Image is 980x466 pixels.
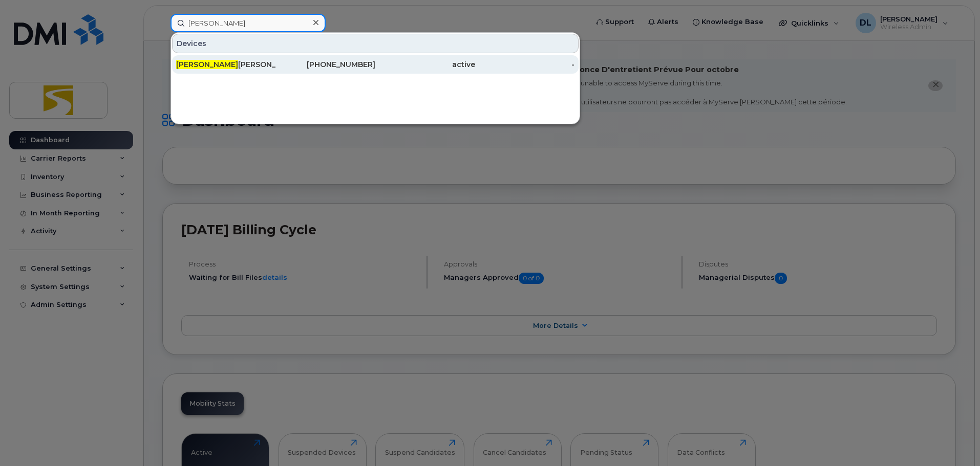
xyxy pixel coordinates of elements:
[375,59,475,70] div: active
[176,59,276,70] div: [PERSON_NAME]
[276,59,376,70] div: [PHONE_NUMBER]
[176,60,238,69] span: [PERSON_NAME]
[475,59,575,70] div: -
[172,34,579,53] div: Devices
[172,55,579,74] a: [PERSON_NAME][PERSON_NAME][PHONE_NUMBER]active-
